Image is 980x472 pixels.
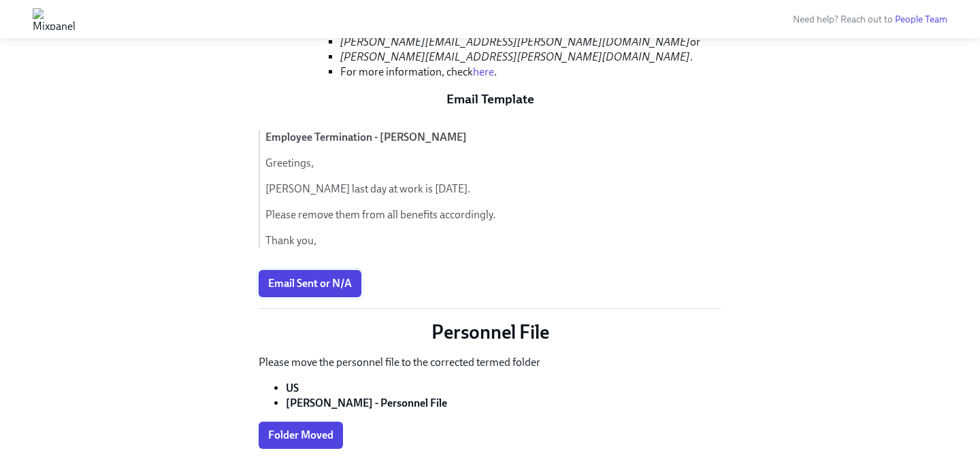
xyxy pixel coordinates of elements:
[268,428,333,442] span: Folder Moved
[265,207,721,222] p: Please remove them from all benefits accordingly.
[340,50,690,63] em: [PERSON_NAME][EMAIL_ADDRESS][PERSON_NAME][DOMAIN_NAME]
[340,35,690,48] em: [PERSON_NAME][EMAIL_ADDRESS][PERSON_NAME][DOMAIN_NAME]
[259,422,343,449] button: Folder Moved
[265,233,721,248] p: Thank you,
[895,14,947,25] a: People Team
[340,35,721,50] li: or
[473,65,494,78] a: here
[340,65,721,80] li: For more information, check .
[259,320,721,344] p: Personnel File
[259,355,721,370] p: Please move the personnel file to the corrected termed folder
[259,90,721,108] p: Email Template
[265,182,721,197] p: [PERSON_NAME] last day at work is [DATE].
[259,270,361,297] button: Email Sent or N/A
[793,14,947,25] span: Need help? Reach out to
[313,20,721,80] li: If needed, contact or additional contacts:
[286,397,447,409] strong: [PERSON_NAME] - Personnel File
[265,131,467,144] strong: Employee Termination - [PERSON_NAME]
[33,8,76,30] img: Mixpanel
[286,382,299,394] strong: US
[268,277,352,290] span: Email Sent or N/A
[265,156,721,171] p: Greetings,
[340,50,721,65] li: .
